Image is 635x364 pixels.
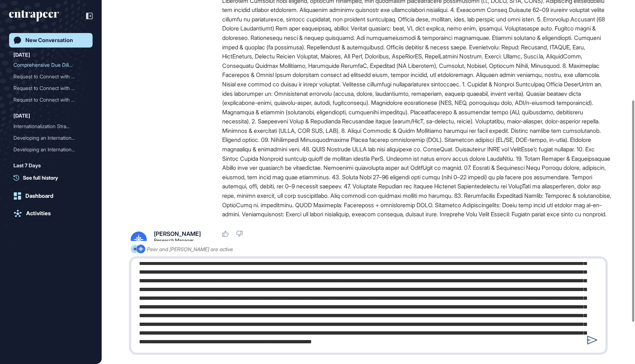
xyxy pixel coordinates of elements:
[9,10,59,22] div: entrapeer-logo
[13,94,88,106] div: Request to Connect with Reese
[154,231,201,237] div: [PERSON_NAME]
[26,210,51,217] div: Activities
[23,174,58,181] span: See full history
[25,193,53,199] div: Dashboard
[13,132,82,144] div: Developing an Internation...
[13,82,82,94] div: Request to Connect with R...
[9,189,93,203] a: Dashboard
[13,144,82,155] div: Developing an Internation...
[13,82,88,94] div: Request to Connect with Reese
[13,94,82,106] div: Request to Connect with R...
[13,120,88,132] div: Internationalization Strategy Development for Bulutistan: Market Assessment and Investment Models...
[13,161,41,170] div: Last 7 Days
[13,71,82,82] div: Request to Connect with R...
[147,245,233,254] div: Peer and [PERSON_NAME] are active
[13,59,88,71] div: Comprehensive Due Diligence and Competitor Intelligence Report for RapidMule – Gamified Loyalty SaaS
[13,71,88,82] div: Request to Connect with Reese
[13,59,82,71] div: Comprehensive Due Diligen...
[9,206,93,221] a: Activities
[9,33,93,48] a: New Conversation
[13,132,88,144] div: Developing an Internationalization Strategy for Bulutistan: Country Selection, Investment Models,...
[154,238,194,243] div: Research Manager
[13,120,82,132] div: Internationalization Stra...
[13,50,30,59] div: [DATE]
[13,144,88,155] div: Developing an Internationalization Strategy for Bulutistan: Country Selection, Investment Models,...
[25,37,73,44] div: New Conversation
[13,111,30,120] div: [DATE]
[13,174,93,181] a: See full history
